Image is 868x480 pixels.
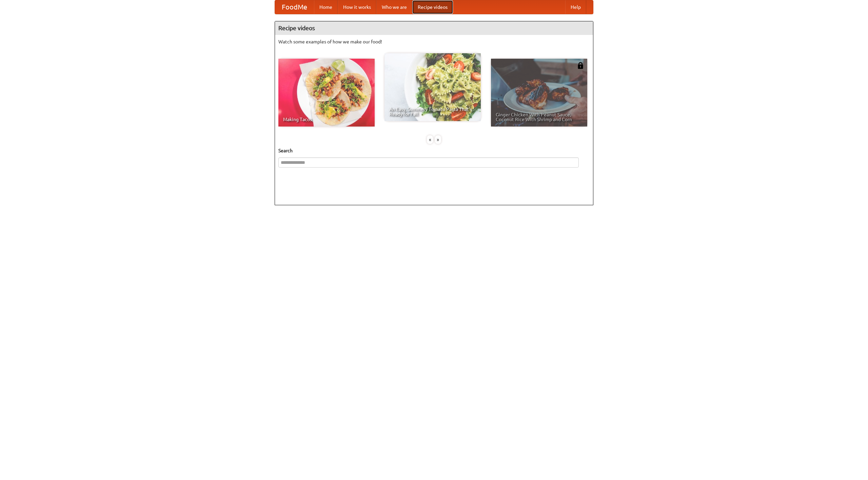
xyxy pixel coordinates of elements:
img: 483408.png [577,62,584,69]
a: Recipe videos [412,0,453,14]
span: Making Tacos [283,117,370,122]
div: « [427,135,433,144]
div: » [435,135,441,144]
a: An Easy, Summery Tomato Pasta That's Ready for Fall [384,53,481,121]
a: Who we are [376,0,412,14]
a: Making Tacos [278,59,375,127]
h4: Recipe videos [275,21,593,35]
a: How it works [338,0,376,14]
a: Help [565,0,586,14]
h5: Search [278,147,590,154]
a: FoodMe [275,0,314,14]
a: Home [314,0,338,14]
span: An Easy, Summery Tomato Pasta That's Ready for Fall [389,107,476,116]
p: Watch some examples of how we make our food! [278,38,590,45]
